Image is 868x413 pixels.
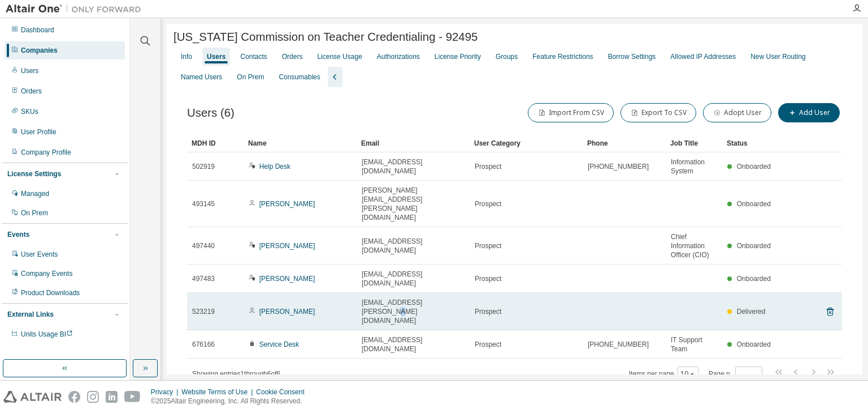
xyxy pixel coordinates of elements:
[737,163,771,171] span: Onboarded
[21,189,49,198] div: Managed
[588,162,649,171] span: [PHONE_NUMBER]
[68,391,80,403] img: facebook.svg
[192,134,239,152] div: MDH ID
[475,162,501,171] span: Prospect
[21,250,58,259] div: User Events
[362,157,465,176] span: [EMAIL_ADDRESS][DOMAIN_NAME]
[21,107,38,116] div: SKUs
[259,242,315,250] a: [PERSON_NAME]
[259,308,315,316] a: [PERSON_NAME]
[362,335,465,354] span: [EMAIL_ADDRESS][DOMAIN_NAME]
[151,388,181,397] div: Privacy
[240,52,267,61] div: Contacts
[737,340,771,348] span: Onboarded
[671,157,717,176] span: Information System
[106,391,118,403] img: linkedin.svg
[21,330,73,338] span: Units Usage BI
[21,25,54,35] div: Dashboard
[737,308,766,316] span: Delivered
[435,52,481,61] div: License Priority
[737,242,771,250] span: Onboarded
[192,199,215,208] span: 493145
[475,307,501,316] span: Prospect
[737,275,771,283] span: Onboarded
[237,73,264,82] div: On Prem
[181,73,222,82] div: Named Users
[192,370,280,378] span: Showing entries 1 through 6 of 6
[727,134,774,152] div: Status
[259,200,315,208] a: [PERSON_NAME]
[248,134,352,152] div: Name
[6,3,147,15] img: Altair One
[496,52,518,61] div: Groups
[362,270,465,288] span: [EMAIL_ADDRESS][DOMAIN_NAME]
[362,237,465,255] span: [EMAIL_ADDRESS][DOMAIN_NAME]
[587,134,661,152] div: Phone
[192,274,215,283] span: 497483
[608,52,656,61] div: Borrow Settings
[362,298,465,325] span: [EMAIL_ADDRESS][PERSON_NAME][DOMAIN_NAME]
[670,134,718,152] div: Job Title
[259,163,290,171] a: Help Desk
[620,103,696,122] button: Export To CSV
[279,73,320,82] div: Consumables
[317,52,362,61] div: License Usage
[671,335,717,354] span: IT Support Team
[361,134,465,152] div: Email
[737,200,771,208] span: Onboarded
[87,391,99,403] img: instagram.svg
[7,169,61,178] div: License Settings
[21,127,57,137] div: User Profile
[173,31,478,44] span: [US_STATE] Commission on Teacher Credentialing - 92495
[528,103,614,122] button: Import From CSV
[671,232,717,259] span: Chief Information Officer (CIO)
[532,52,593,61] div: Feature Restrictions
[259,340,300,348] a: Service Desk
[475,199,501,208] span: Prospect
[192,307,215,316] span: 523219
[7,310,54,319] div: External Links
[475,274,501,283] span: Prospect
[21,66,38,75] div: Users
[256,388,311,397] div: Cookie Consent
[7,230,29,239] div: Events
[259,275,315,283] a: [PERSON_NAME]
[629,367,698,381] span: Items per page
[187,107,235,120] span: Users (6)
[475,340,501,349] span: Prospect
[474,134,578,152] div: User Category
[21,288,80,297] div: Product Downloads
[475,241,501,250] span: Prospect
[377,52,420,61] div: Authorizations
[181,52,192,61] div: Info
[778,103,840,122] button: Add User
[282,52,303,61] div: Orders
[21,46,58,55] div: Companies
[670,52,736,61] div: Allowed IP Addresses
[192,340,215,349] span: 676166
[680,369,696,378] button: 10
[207,52,225,61] div: Users
[3,391,62,403] img: altair_logo.svg
[192,162,215,171] span: 502919
[181,388,256,397] div: Website Terms of Use
[703,103,771,122] button: Adopt User
[362,186,465,222] span: [PERSON_NAME][EMAIL_ADDRESS][PERSON_NAME][DOMAIN_NAME]
[21,87,42,96] div: Orders
[21,208,48,218] div: On Prem
[21,148,71,157] div: Company Profile
[21,269,72,278] div: Company Events
[151,397,311,406] p: © 2025 Altair Engineering, Inc. All Rights Reserved.
[709,367,762,381] span: Page n.
[750,52,805,61] div: New User Routing
[124,391,141,403] img: youtube.svg
[588,340,649,349] span: [PHONE_NUMBER]
[192,241,215,250] span: 497440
